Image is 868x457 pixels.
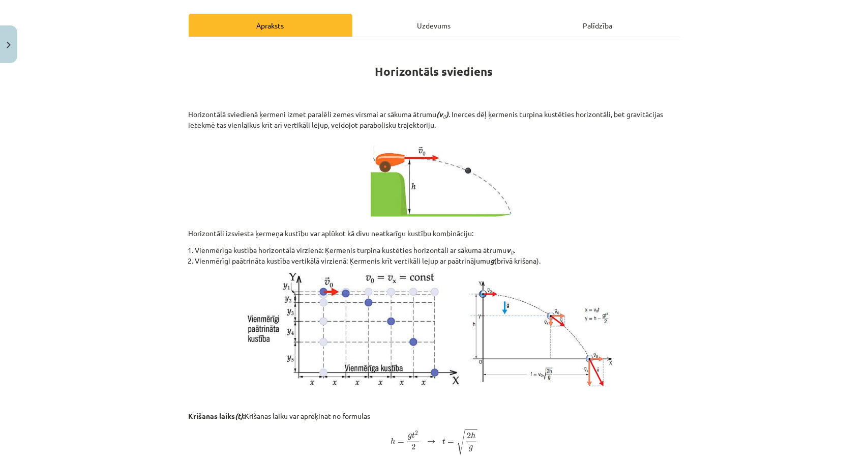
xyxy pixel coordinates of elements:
strong: Horizontāls sviediens [375,64,493,79]
span: → [427,439,435,444]
span: = [398,441,404,444]
strong: g [491,256,495,265]
div: Uzdevums [352,14,516,37]
img: icon-close-lesson-0947bae3869378f0d4975bcd49f059093ad1ed9edebbc8119c70593378902aed.svg [7,42,11,48]
li: Vienmērīgi paātrināta kustība vertikālā virzienā: Ķermenis krīt vertikāli lejup ar paātrinājumu (... [195,255,680,266]
span: 2 [467,433,471,439]
sub: 0 [511,248,514,256]
strong: (v ) [437,109,449,119]
span: 2 [415,431,418,435]
span: = [447,441,454,444]
em: (t) [235,411,244,420]
span: 2 [411,444,415,450]
sub: 0 [443,112,446,120]
span: g [408,433,412,439]
span: g [469,445,473,451]
span: h [471,432,475,439]
p: Horizontāli izsviesta ķermeņa kustību var aplūkot kā divu neatkarīgu kustību kombināciju: [189,228,680,239]
strong: v [507,245,514,254]
div: Palīdzība [516,14,680,37]
span: √ [457,430,465,455]
span: h [391,438,395,444]
div: Apraksts [189,14,352,37]
span: t [442,438,445,444]
p: Horizontālā sviedienā ķermeni izmet paralēli zemes virsmai ar sākuma ātrumu . Inerces dēļ ķermeni... [189,109,680,130]
li: Vienmērīga kustība horizontālā virzienā: Ķermenis turpina kustēties horizontāli ar sākuma ātrumu . [195,245,680,255]
strong: Krišanas laiks : [189,411,245,420]
span: t [412,432,415,438]
p: Krišanas laiku var aprēķināt no formulas [189,400,680,455]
